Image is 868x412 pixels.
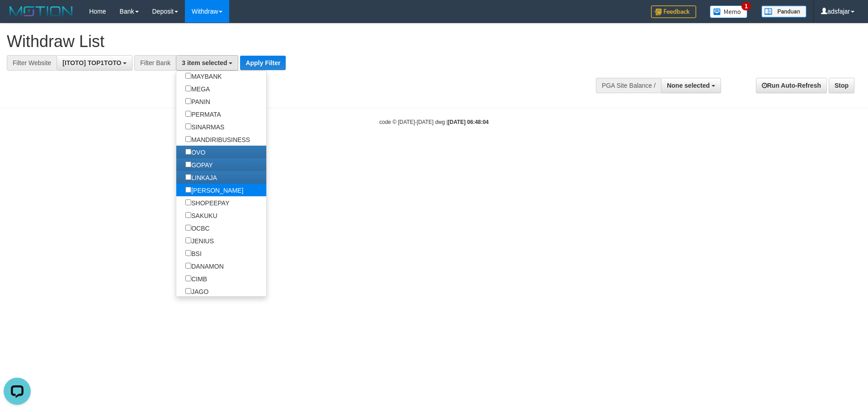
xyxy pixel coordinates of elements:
span: [ITOTO] TOP1TOTO [62,59,121,66]
label: LINKAJA [176,171,226,184]
input: SHOPEEPAY [185,199,191,205]
h1: Withdraw List [7,33,570,51]
label: [PERSON_NAME] [176,184,252,196]
input: LINKAJA [185,174,191,180]
span: 3 item selected [182,59,227,66]
input: OVO [185,149,191,155]
button: Apply Filter [240,56,286,70]
input: MAYBANK [185,73,191,79]
input: DANAMON [185,263,191,269]
label: OVO [176,146,214,158]
div: PGA Site Balance / [596,78,661,93]
input: MANDIRIBUSINESS [185,136,191,142]
input: GOPAY [185,161,191,167]
input: BSI [185,250,191,256]
small: code © [DATE]-[DATE] dwg | [379,119,489,125]
button: 3 item selected [176,55,238,71]
label: SINARMAS [176,120,233,133]
input: SAKUKU [185,212,191,218]
button: Open LiveChat chat widget [4,4,31,31]
input: MEGA [185,85,191,91]
a: Run Auto-Refresh [756,78,827,93]
label: DANAMON [176,260,233,272]
label: MANDIRIBUSINESS [176,133,259,146]
div: Filter Website [7,55,57,71]
label: JAGO [176,285,217,298]
button: None selected [661,78,721,93]
span: None selected [667,82,710,89]
span: 1 [741,2,751,10]
strong: [DATE] 06:48:04 [448,119,489,125]
label: SHOPEEPAY [176,196,238,209]
label: PANIN [176,95,219,108]
input: PANIN [185,98,191,104]
label: GOPAY [176,158,222,171]
label: CIMB [176,272,216,285]
img: Feedback.jpg [651,5,696,18]
input: OCBC [185,225,191,231]
input: SINARMAS [185,123,191,129]
input: [PERSON_NAME] [185,187,191,193]
input: CIMB [185,275,191,281]
img: panduan.png [761,5,807,18]
label: MAYBANK [176,70,231,82]
img: Button%20Memo.svg [710,5,748,18]
label: SAKUKU [176,209,226,222]
label: JENIUS [176,234,223,247]
input: JENIUS [185,237,191,243]
input: PERMATA [185,111,191,117]
button: [ITOTO] TOP1TOTO [57,55,132,71]
label: OCBC [176,222,218,234]
div: Filter Bank [134,55,176,71]
label: BSI [176,247,211,260]
label: MEGA [176,82,219,95]
img: MOTION_logo.png [7,5,75,18]
input: JAGO [185,288,191,294]
a: Stop [829,78,854,93]
label: PERMATA [176,108,230,120]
